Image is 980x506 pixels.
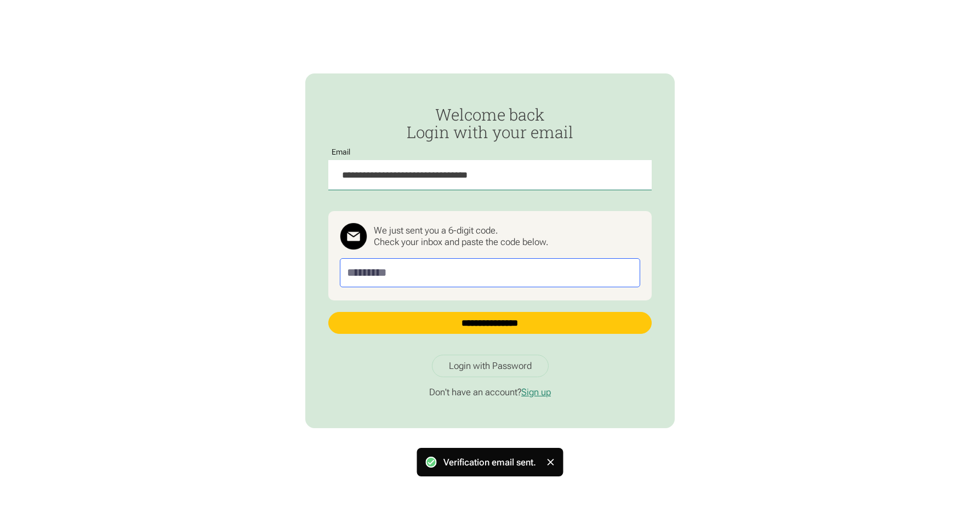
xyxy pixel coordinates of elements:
h2: Welcome back Login with your email [328,106,652,141]
a: Sign up [521,386,551,397]
div: Verification email sent. [443,454,536,470]
p: Don't have an account? [328,386,652,398]
div: Login with Password [449,360,532,372]
div: We just sent you a 6-digit code. Check your inbox and paste the code below. [374,225,548,248]
label: Email [328,148,355,157]
form: Passwordless Login [328,106,652,345]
